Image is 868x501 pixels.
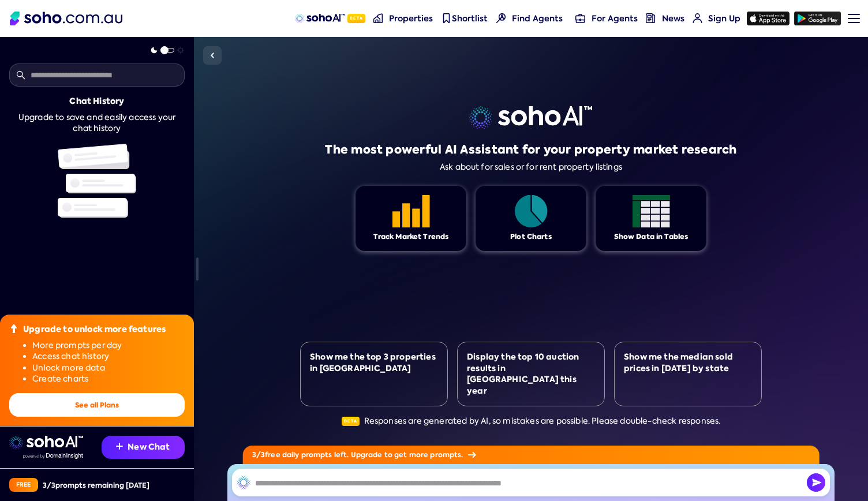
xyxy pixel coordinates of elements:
[373,232,449,242] div: Track Market Trends
[807,473,825,492] img: Send icon
[32,340,185,352] li: More prompts per day
[9,112,185,134] div: Upgrade to save and easily access your chat history
[575,13,585,23] img: for-agents-nav icon
[32,351,185,362] li: Access chat history
[496,13,506,23] img: Find agents icon
[442,13,451,23] img: shortlist-nav icon
[452,13,488,24] span: Shortlist
[32,362,185,374] li: Unlock more data
[468,452,476,458] img: Arrow icon
[389,13,433,24] span: Properties
[342,416,721,427] div: Responses are generated by AI, so mistakes are possible. Please double-check responses.
[592,13,638,24] span: For Agents
[325,141,736,158] h1: The most powerful AI Assistant for your property market research
[693,13,702,23] img: for-agents-nav icon
[512,13,563,24] span: Find Agents
[347,14,365,23] span: Beta
[102,436,185,459] button: New Chat
[392,195,430,227] img: Feature 1 icon
[807,473,825,492] button: Send
[237,476,250,489] img: SohoAI logo black
[794,12,841,25] img: google-play icon
[373,13,383,23] img: properties-nav icon
[614,232,689,242] div: Show Data in Tables
[10,12,122,25] img: Soho Logo
[440,162,622,172] div: Ask about for sales or for rent property listings
[116,443,123,450] img: Recommendation icon
[69,96,124,107] div: Chat History
[9,324,18,333] img: Upgrade icon
[9,393,185,417] button: See all Plans
[662,13,684,24] span: News
[646,13,656,23] img: news-nav icon
[310,352,438,374] div: Show me the top 3 properties in [GEOGRAPHIC_DATA]
[58,144,136,218] img: Chat history illustration
[708,13,740,24] span: Sign Up
[9,478,38,492] div: Free
[512,195,550,227] img: Feature 1 icon
[469,106,592,129] img: sohoai logo
[205,48,219,62] img: Sidebar toggle icon
[32,373,185,385] li: Create charts
[295,14,344,23] img: sohoAI logo
[342,417,360,426] span: Beta
[510,232,552,242] div: Plot Charts
[633,195,670,227] img: Feature 1 icon
[747,12,790,25] img: app-store icon
[23,324,166,335] div: Upgrade to unlock more features
[9,436,83,450] img: sohoai logo
[23,453,83,459] img: Data provided by Domain Insight
[467,352,595,397] div: Display the top 10 auction results in [GEOGRAPHIC_DATA] this year
[243,446,820,464] div: 3 / 3 free daily prompts left. Upgrade to get more prompts.
[43,480,149,490] div: 3 / 3 prompts remaining [DATE]
[624,352,752,374] div: Show me the median sold prices in [DATE] by state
